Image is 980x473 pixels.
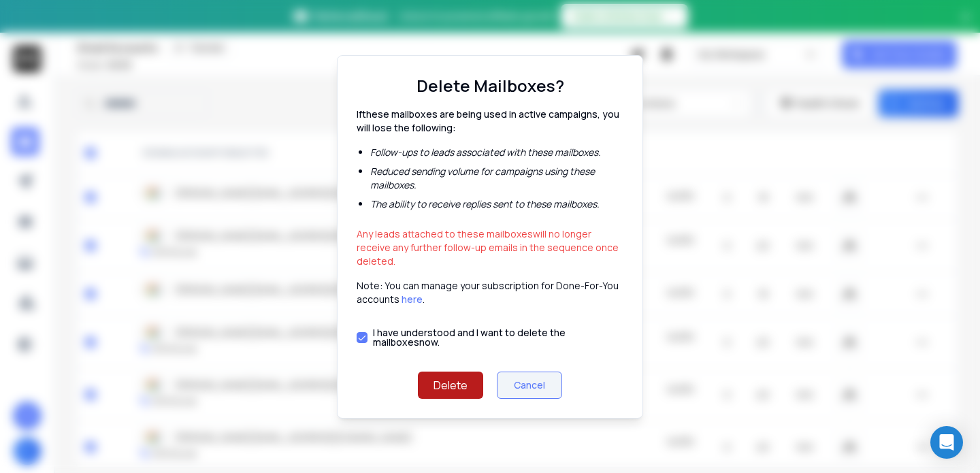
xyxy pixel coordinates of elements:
p: Any leads attached to these mailboxes will no longer receive any further follow-up emails in the ... [357,222,623,268]
a: here [402,293,423,306]
button: Delete [418,372,483,399]
li: The ability to receive replies sent to these mailboxes . [370,197,623,211]
li: Follow-ups to leads associated with these mailboxes . [370,146,623,159]
h1: Delete Mailboxes? [416,75,564,97]
p: If these mailboxes are being used in active campaigns, you will lose the following: [357,108,623,135]
div: Open Intercom Messenger [930,426,963,459]
p: Note: You can manage your subscription for Done-For-You accounts . [357,279,623,306]
button: Cancel [497,372,562,399]
label: I have understood and I want to delete the mailbox es now. [373,328,623,347]
li: Reduced sending volume for campaigns using these mailboxes . [370,165,623,192]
